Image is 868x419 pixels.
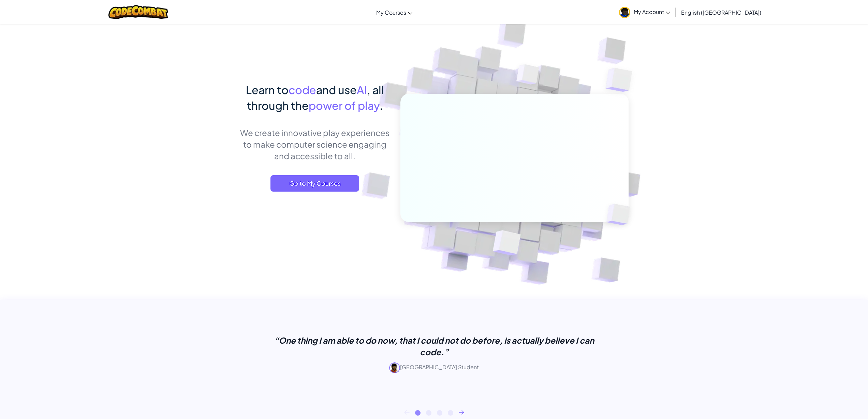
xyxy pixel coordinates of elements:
[476,216,537,272] img: Overlap cubes
[357,83,367,96] span: AI
[316,83,357,96] span: and use
[240,127,390,162] p: We create innovative play experiences to make computer science engaging and accessible to all.
[309,99,380,112] span: power of play
[289,83,316,96] span: code
[592,51,651,109] img: Overlap cubes
[595,190,646,239] img: Overlap cubes
[415,410,421,416] button: 1
[437,410,442,416] button: 3
[376,9,406,16] span: My Courses
[619,7,630,18] img: avatar
[426,410,431,416] button: 2
[448,410,453,416] button: 4
[264,362,605,373] p: [GEOGRAPHIC_DATA] Student
[503,51,553,102] img: Overlap cubes
[616,1,674,23] a: My Account
[270,175,359,192] a: Go to My Courses
[389,362,400,373] img: avatar
[380,99,383,112] span: .
[678,3,765,21] a: English ([GEOGRAPHIC_DATA])
[373,3,416,21] a: My Courses
[634,8,670,15] span: My Account
[246,83,289,96] span: Learn to
[108,5,168,19] img: CodeCombat logo
[681,9,761,16] span: English ([GEOGRAPHIC_DATA])
[264,334,605,358] p: “One thing I am able to do now, that I could not do before, is actually believe I can code.”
